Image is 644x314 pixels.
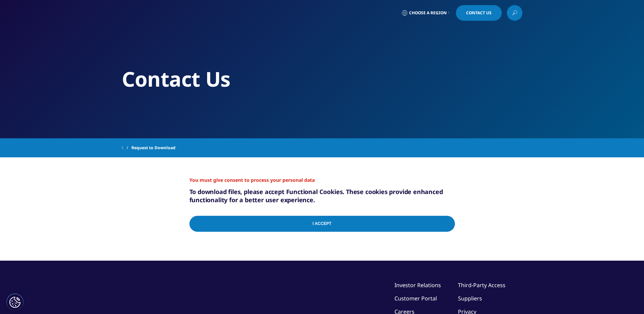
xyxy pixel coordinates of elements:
[189,216,455,232] input: I Accept
[458,295,482,302] a: Suppliers
[458,281,505,289] a: Third-Party Access
[131,142,176,154] span: Request to Download
[122,66,522,92] h2: Contact Us
[409,10,447,16] span: Choose a Region
[6,294,23,311] button: Настройки файлов cookie
[466,11,492,15] span: Contact Us
[189,176,455,184] li: You must give consent to process your personal data
[394,295,437,302] a: Customer Portal
[456,5,502,21] a: Contact Us
[394,281,441,289] a: Investor Relations
[189,188,455,204] h5: To download files, please accept Functional Cookies. These cookies provide enhanced functionality...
